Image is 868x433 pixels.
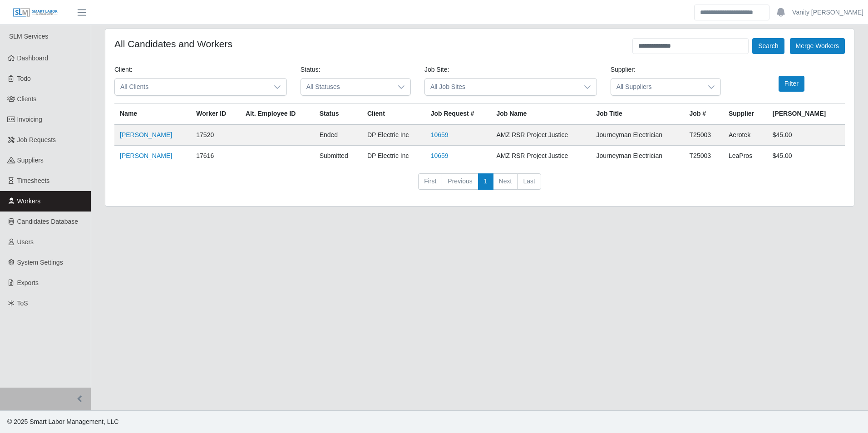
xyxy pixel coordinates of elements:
td: Journeyman Electrician [591,146,684,167]
span: Todo [17,75,31,82]
a: [PERSON_NAME] [120,152,172,159]
button: Search [752,38,784,54]
nav: pagination [114,173,845,197]
th: Job Request # [425,103,491,125]
span: Timesheets [17,177,50,184]
button: Filter [779,76,804,92]
a: 1 [478,173,493,190]
label: Supplier: [611,65,636,74]
span: Candidates Database [17,218,79,225]
td: AMZ RSR Project Justice [491,124,591,146]
span: All Suppliers [611,79,702,95]
td: DP Electric Inc [362,124,425,146]
th: Client [362,103,425,125]
a: 10659 [431,152,449,159]
span: Job Requests [17,136,56,143]
span: Clients [17,95,37,103]
td: 17616 [191,146,240,167]
span: All Clients [115,79,268,95]
th: Alt. Employee ID [240,103,314,125]
a: Vanity [PERSON_NAME] [792,8,863,17]
td: AMZ RSR Project Justice [491,146,591,167]
span: System Settings [17,259,63,266]
th: Job Name [491,103,591,125]
span: SLM Services [9,33,48,40]
th: [PERSON_NAME] [767,103,845,125]
th: Job # [684,103,723,125]
th: Job Title [591,103,684,125]
td: Aerotek [723,124,767,146]
label: Job Site: [424,65,449,74]
span: All Statuses [301,79,392,95]
span: All Job Sites [425,79,578,95]
td: submitted [314,146,362,167]
th: Worker ID [191,103,240,125]
td: Journeyman Electrician [591,124,684,146]
span: Users [17,238,34,246]
span: ToS [17,300,28,307]
span: Suppliers [17,157,44,164]
span: Workers [17,197,41,205]
td: T25003 [684,146,723,167]
th: Status [314,103,362,125]
label: Status: [301,65,321,74]
a: 10659 [431,131,449,138]
a: [PERSON_NAME] [120,131,172,138]
td: T25003 [684,124,723,146]
td: DP Electric Inc [362,146,425,167]
td: $45.00 [767,124,845,146]
th: Name [114,103,191,125]
th: Supplier [723,103,767,125]
td: 17520 [191,124,240,146]
span: Dashboard [17,54,49,62]
td: LeaPros [723,146,767,167]
h4: All Candidates and Workers [114,38,232,49]
input: Search [694,5,769,20]
img: SLM Logo [13,8,58,18]
span: Invoicing [17,116,42,123]
span: © 2025 Smart Labor Management, LLC [7,418,118,425]
button: Merge Workers [790,38,845,54]
td: ended [314,124,362,146]
label: Client: [114,65,133,74]
span: Exports [17,279,39,286]
td: $45.00 [767,146,845,167]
